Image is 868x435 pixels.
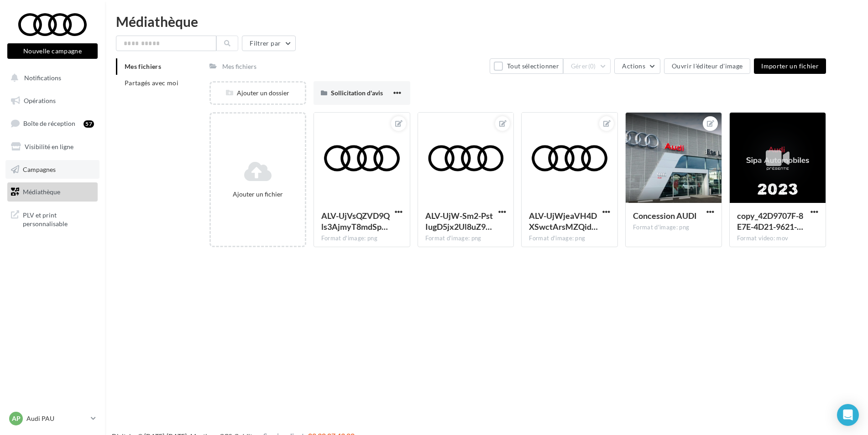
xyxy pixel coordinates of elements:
[242,36,296,51] button: Filtrer par
[84,120,94,128] div: 57
[614,58,660,74] button: Actions
[633,223,714,232] div: Format d'image: png
[588,62,596,70] span: (0)
[23,119,75,127] span: Boîte de réception
[737,211,803,232] span: copy_42D9707F-8E7E-4D21-9621-741C006F9BC4
[5,114,99,133] a: Boîte de réception57
[211,88,305,98] div: Ajouter un dossier
[529,234,610,243] div: Format d'image: png
[116,15,857,28] div: Médiathèque
[425,234,507,243] div: Format d'image: png
[23,165,56,173] span: Campagnes
[5,137,99,156] a: Visibilité en ligne
[214,190,301,199] div: Ajouter un fichier
[23,209,94,228] span: PLV et print personnalisable
[24,74,61,82] span: Notifications
[633,211,697,221] span: Concession AUDI
[5,182,99,202] a: Médiathèque
[5,205,99,232] a: PLV et print personnalisable
[125,62,161,70] span: Mes fichiers
[12,414,21,423] span: AP
[5,68,96,88] button: Notifications
[5,91,99,110] a: Opérations
[23,188,60,196] span: Médiathèque
[529,211,598,232] span: ALV-UjWjeaVH4DXSwctArsMZQidaC97KFZVqZFWN_cUSn3SmU8n8NVFH
[622,62,645,70] span: Actions
[664,58,750,74] button: Ouvrir l'éditeur d'image
[7,410,98,427] a: AP Audi PAU
[5,160,99,179] a: Campagnes
[563,58,611,74] button: Gérer(0)
[125,79,178,87] span: Partagés avec moi
[24,97,56,104] span: Opérations
[425,211,493,232] span: ALV-UjW-Sm2-PstIugD5jx2Ul8uZ9GButL-DcbE53o3ee95dPJm66fQq
[737,234,818,243] div: Format video: mov
[222,62,256,71] div: Mes fichiers
[26,414,87,423] p: Audi PAU
[321,234,403,243] div: Format d'image: png
[490,58,563,74] button: Tout sélectionner
[761,62,819,70] span: Importer un fichier
[837,404,859,426] div: Open Intercom Messenger
[754,58,826,74] button: Importer un fichier
[7,43,98,59] button: Nouvelle campagne
[321,211,390,232] span: ALV-UjVsQZVD9Qls3AjmyT8mdSp5fH_kucYT3AzaR5G-vBrZwGQAc7H-
[331,89,383,97] span: Sollicitation d'avis
[25,143,73,150] span: Visibilité en ligne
